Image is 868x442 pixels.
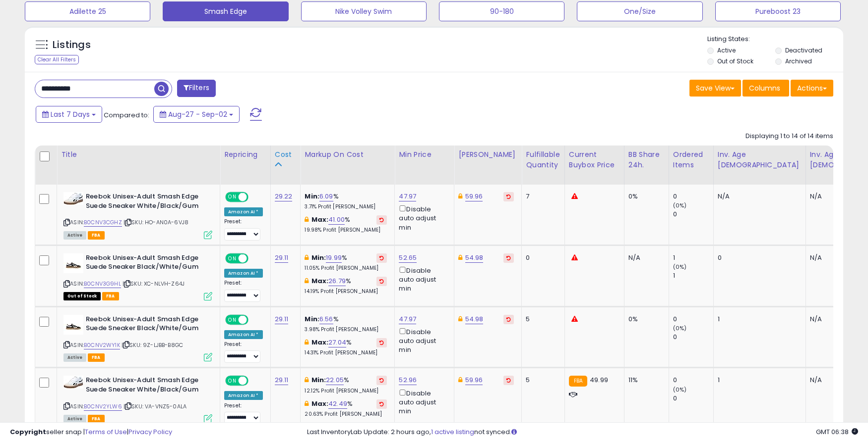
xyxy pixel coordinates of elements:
a: B0CNV2WY1K [84,341,120,349]
div: Preset: [224,341,263,363]
span: Aug-27 - Sep-02 [168,109,227,119]
small: (0%) [673,324,687,332]
div: 0 [673,192,713,201]
div: Displaying 1 to 14 of 14 items [745,132,833,141]
label: Active [717,46,736,54]
label: Archived [785,57,812,65]
b: Min: [305,192,319,201]
div: ASIN: [63,192,212,238]
a: 29.11 [275,314,289,324]
div: 0 [673,376,713,385]
a: 54.98 [465,253,484,263]
b: Max: [311,399,329,408]
div: ASIN: [63,253,212,299]
a: Privacy Policy [128,427,172,437]
div: % [305,192,387,210]
span: FBA [88,231,105,240]
img: 41+ZzEvUa3L._SL40_.jpg [63,376,83,389]
div: Inv. Age [DEMOGRAPHIC_DATA] [718,149,802,170]
span: OFF [247,193,263,201]
button: Adilette 25 [25,1,150,21]
button: Aug-27 - Sep-02 [153,106,240,123]
div: % [305,277,387,295]
label: Deactivated [785,46,822,54]
a: 54.98 [465,314,484,324]
img: 31wXy6fXXeL._SL40_.jpg [63,315,83,335]
div: 1 [718,376,798,385]
a: 52.65 [399,253,417,263]
div: Last InventoryLab Update: 2 hours ago, not synced. [307,428,859,437]
span: OFF [247,315,263,324]
a: 6.09 [319,192,333,201]
img: 31wXy6fXXeL._SL40_.jpg [63,253,83,273]
div: Amazon AI * [224,391,263,400]
span: ON [226,193,239,201]
span: FBA [88,353,105,362]
b: Max: [311,276,329,286]
button: Save View [689,80,741,97]
div: Disable auto adjust min [399,265,446,294]
div: Clear All Filters [35,55,79,64]
b: Reebok Unisex-Adult Smash Edge Suede Sneaker White/Black/Gum [86,376,206,396]
div: 7 [526,192,557,201]
div: Amazon AI * [224,207,263,216]
a: 59.96 [465,375,483,385]
b: Max: [311,338,329,347]
span: Last 7 Days [51,109,90,119]
div: 1 [673,253,713,262]
a: 41.00 [328,215,345,225]
div: Preset: [224,402,263,425]
button: Last 7 Days [36,106,102,123]
a: 47.97 [399,192,416,201]
button: Nike Volley Swim [301,1,427,21]
div: Cost [275,149,297,160]
img: 41+ZzEvUa3L._SL40_.jpg [63,192,83,205]
a: 42.49 [328,399,347,409]
p: 19.98% Profit [PERSON_NAME] [305,227,387,234]
b: Min: [311,253,326,262]
div: 11% [628,376,661,385]
button: Filters [177,80,216,97]
div: % [305,338,387,356]
a: B0CNV3CGHZ [84,218,122,227]
a: 29.11 [275,253,289,263]
a: B0CNV2YLW6 [84,402,122,411]
button: Smash Edge [163,1,288,21]
div: N/A [718,192,798,201]
a: 1 active listing [431,427,474,437]
div: % [305,399,387,418]
b: Reebok Unisex-Adult Smash Edge Suede Sneaker Black/White/Gum [86,315,206,336]
span: All listings currently available for purchase on Amazon [63,231,86,240]
span: ON [226,254,239,262]
div: 0 [526,253,557,262]
th: The percentage added to the cost of goods (COGS) that forms the calculator for Min & Max prices. [301,146,395,185]
p: 3.98% Profit [PERSON_NAME] [305,326,387,333]
a: 6.56 [319,314,333,324]
a: 26.79 [328,276,346,286]
b: Reebok Unisex-Adult Smash Edge Suede Sneaker Black/White/Gum [86,253,206,274]
div: Disable auto adjust min [399,203,446,232]
div: Fulfillable Quantity [526,149,560,170]
div: % [305,215,387,234]
span: All listings currently available for purchase on Amazon [63,353,86,362]
h5: Listings [53,38,91,52]
b: Reebok Unisex-Adult Smash Edge Suede Sneaker White/Black/Gum [86,192,206,213]
div: Preset: [224,218,263,241]
small: FBA [569,376,587,387]
div: Disable auto adjust min [399,388,446,416]
p: 11.05% Profit [PERSON_NAME] [305,265,387,272]
a: 27.04 [328,338,346,347]
a: B0CNV3G9HL [84,280,121,288]
div: Ordered Items [673,149,709,170]
div: Markup on Cost [305,149,390,160]
div: 0% [628,315,661,324]
div: Repricing [224,149,266,160]
div: 1 [718,315,798,324]
div: 0 [673,394,713,403]
span: FBA [102,292,119,300]
div: % [305,253,387,272]
span: | SKU: 9Z-LJBB-B8GC [122,341,183,349]
b: Min: [305,314,319,324]
span: | SKU: XC-NLVH-Z64J [123,280,185,288]
div: Min Price [399,149,450,160]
